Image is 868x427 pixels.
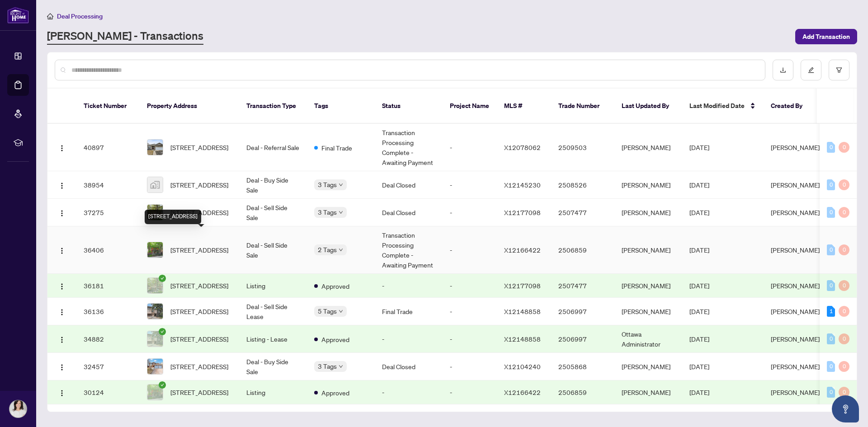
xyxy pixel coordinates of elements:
[147,278,163,293] img: thumbnail-img
[689,246,709,254] span: [DATE]
[832,395,859,422] button: Open asap
[375,226,443,274] td: Transaction Processing Complete - Awaiting Payment
[58,309,66,316] img: Logo
[147,359,163,374] img: thumbnail-img
[318,306,337,316] span: 5 Tags
[318,361,337,371] span: 3 Tags
[55,205,69,220] button: Logo
[58,182,66,189] img: Logo
[771,388,820,396] span: [PERSON_NAME]
[839,333,849,344] div: 0
[58,336,66,343] img: Logo
[239,380,307,404] td: Listing
[614,353,682,380] td: [PERSON_NAME]
[170,306,228,316] span: [STREET_ADDRESS]
[57,12,103,20] span: Deal Processing
[55,385,69,399] button: Logo
[795,29,857,44] button: Add Transaction
[170,207,228,217] span: [STREET_ADDRESS]
[614,171,682,199] td: [PERSON_NAME]
[375,89,443,124] th: Status
[55,304,69,319] button: Logo
[321,388,349,398] span: Approved
[829,60,849,80] button: filter
[689,307,709,315] span: [DATE]
[504,143,541,151] span: X12078062
[58,364,66,371] img: Logo
[239,124,307,171] td: Deal - Referral Sale
[7,7,29,23] img: logo
[443,226,497,274] td: -
[159,275,166,282] span: check-circle
[147,177,163,192] img: thumbnail-img
[614,124,682,171] td: [PERSON_NAME]
[147,140,163,155] img: thumbnail-img
[443,353,497,380] td: -
[443,199,497,226] td: -
[827,179,835,190] div: 0
[689,208,709,216] span: [DATE]
[55,278,69,293] button: Logo
[239,298,307,325] td: Deal - Sell Side Lease
[58,210,66,217] img: Logo
[614,325,682,353] td: Ottawa Administrator
[170,387,228,397] span: [STREET_ADDRESS]
[47,28,203,45] a: [PERSON_NAME] - Transactions
[375,124,443,171] td: Transaction Processing Complete - Awaiting Payment
[55,332,69,346] button: Logo
[689,362,709,371] span: [DATE]
[140,89,239,124] th: Property Address
[827,361,835,372] div: 0
[551,171,614,199] td: 2508526
[170,142,228,152] span: [STREET_ADDRESS]
[504,335,541,343] span: X12148858
[147,205,163,220] img: thumbnail-img
[145,210,201,224] div: [STREET_ADDRESS]
[839,387,849,398] div: 0
[682,89,764,124] th: Last Modified Date
[58,389,66,397] img: Logo
[802,29,850,44] span: Add Transaction
[239,226,307,274] td: Deal - Sell Side Sale
[55,243,69,257] button: Logo
[551,124,614,171] td: 2509503
[375,274,443,298] td: -
[339,248,343,252] span: down
[76,274,140,298] td: 36181
[839,280,849,291] div: 0
[170,180,228,190] span: [STREET_ADDRESS]
[307,89,375,124] th: Tags
[76,89,140,124] th: Ticket Number
[504,208,541,216] span: X12177098
[170,281,228,291] span: [STREET_ADDRESS]
[764,89,818,124] th: Created By
[504,282,541,290] span: X12177098
[827,244,835,255] div: 0
[443,171,497,199] td: -
[773,60,793,80] button: download
[551,380,614,404] td: 2506859
[771,362,820,371] span: [PERSON_NAME]
[321,143,352,153] span: Final Trade
[76,298,140,325] td: 36136
[76,226,140,274] td: 36406
[375,171,443,199] td: Deal Closed
[689,388,709,396] span: [DATE]
[614,226,682,274] td: [PERSON_NAME]
[771,282,820,290] span: [PERSON_NAME]
[504,181,541,189] span: X12145230
[839,244,849,255] div: 0
[58,283,66,290] img: Logo
[504,362,541,371] span: X12104240
[771,143,820,151] span: [PERSON_NAME]
[318,207,337,217] span: 3 Tags
[689,282,709,290] span: [DATE]
[827,306,835,317] div: 1
[159,381,166,389] span: check-circle
[551,325,614,353] td: 2506997
[339,210,343,215] span: down
[839,361,849,372] div: 0
[76,171,140,199] td: 38954
[239,199,307,226] td: Deal - Sell Side Sale
[497,89,551,124] th: MLS #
